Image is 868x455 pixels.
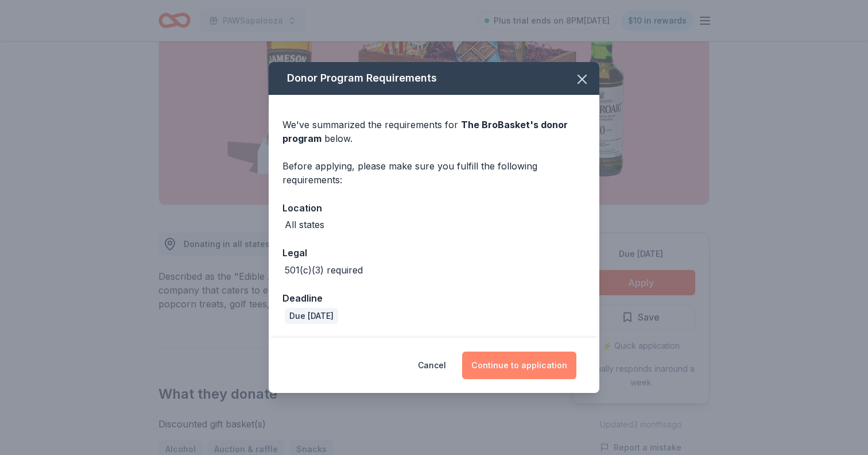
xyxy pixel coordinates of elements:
button: Cancel [418,352,446,379]
div: Legal [282,245,586,260]
button: Continue to application [462,352,576,379]
div: We've summarized the requirements for below. [282,118,586,145]
div: Deadline [282,291,586,306]
div: 501(c)(3) required [285,263,363,277]
div: Before applying, please make sure you fulfill the following requirements: [282,159,586,187]
div: Donor Program Requirements [269,62,599,95]
div: Location [282,200,586,215]
div: Due [DATE] [285,308,338,324]
div: All states [285,218,324,232]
